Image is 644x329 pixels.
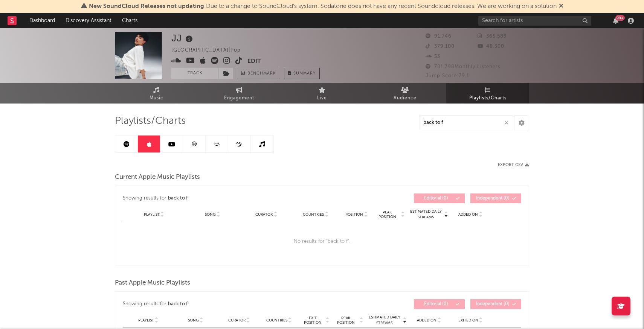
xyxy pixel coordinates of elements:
span: New SoundCloud Releases not updating [89,3,204,9]
span: Countries [303,212,324,217]
a: Playlists/Charts [446,83,529,104]
div: back to f [168,194,188,203]
span: Editorial ( 0 ) [419,302,453,306]
span: : Due to a change to SoundCloud's system, Sodatone does not have any recent Soundcloud releases. ... [89,3,557,9]
span: Current Apple Music Playlists [115,173,200,182]
a: Engagement [198,83,281,104]
span: Audience [394,94,417,103]
div: back to f [168,300,188,309]
button: Export CSV [498,163,529,167]
span: Added On [417,318,436,323]
span: Playlists/Charts [115,117,186,126]
span: Benchmark [247,69,276,78]
input: Search for artists [478,16,591,26]
span: Curator [228,318,246,323]
a: Benchmark [237,68,280,79]
button: Summary [284,68,320,79]
span: 365.589 [478,34,507,39]
div: No results for " back to f ". [123,222,521,261]
span: Exited On [458,318,478,323]
div: 99 + [615,15,625,21]
a: Discovery Assistant [60,13,117,28]
span: 91.746 [426,34,452,39]
span: Peak Position [333,316,359,325]
span: Exit Position [301,316,325,325]
span: Position [345,212,363,217]
span: Peak Position [374,210,400,219]
button: Independent(0) [470,193,521,203]
span: Estimated Daily Streams [408,209,443,220]
span: Dismiss [559,3,563,9]
span: Estimated Daily Streams [367,315,402,326]
div: Showing results for [123,193,322,203]
span: Song [188,318,199,323]
div: [GEOGRAPHIC_DATA] | Pop [171,46,249,55]
a: Dashboard [24,13,60,28]
span: 53 [426,54,440,59]
span: Playlist [144,212,160,217]
input: Search Playlists/Charts [419,115,513,130]
a: Charts [117,13,143,28]
span: Past Apple Music Playlists [115,279,190,288]
a: Audience [363,83,446,104]
span: Countries [266,318,287,323]
span: Jump Score: 79.1 [426,73,469,78]
a: Music [115,83,198,104]
span: Playlists/Charts [469,94,507,103]
button: 99+ [613,18,618,24]
span: 781.798 Monthly Listeners [426,64,501,69]
span: Music [150,94,163,103]
span: Curator [255,212,273,217]
span: Summary [293,72,316,76]
span: Song [205,212,216,217]
span: Playlist [138,318,154,323]
span: Engagement [224,94,254,103]
span: Added On [458,212,478,217]
button: Edit [247,57,261,66]
button: Editorial(0) [414,299,465,309]
button: Independent(0) [470,299,521,309]
a: Live [281,83,363,104]
span: Independent ( 0 ) [475,196,510,201]
span: Live [317,94,327,103]
button: Track [171,68,218,79]
button: Editorial(0) [414,193,465,203]
span: Independent ( 0 ) [475,302,510,306]
div: Showing results for [123,299,322,309]
div: JJ [171,32,195,44]
span: 379.100 [426,44,455,49]
span: 48.300 [478,44,504,49]
span: Editorial ( 0 ) [419,196,453,201]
